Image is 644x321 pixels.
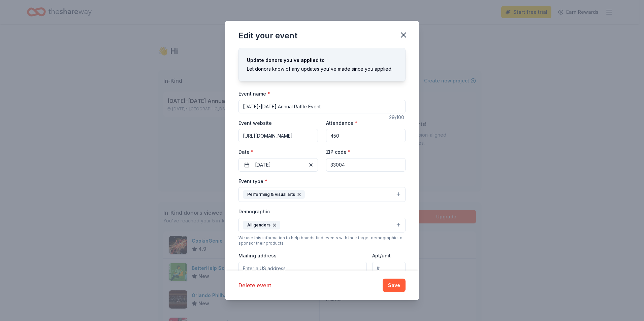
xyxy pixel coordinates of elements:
button: [DATE] [238,158,318,172]
div: We use this information to help brands find events with their target demographic to sponsor their... [238,235,406,246]
label: Apt/unit [372,252,391,259]
input: Spring Fundraiser [238,100,406,113]
div: Performing & visual arts [243,190,305,199]
input: https://www... [238,129,318,142]
button: Delete event [238,281,271,289]
div: Let donors know of any updates you've made since you applied. [247,65,397,73]
label: Event type [238,178,267,185]
div: Edit your event [238,30,297,41]
input: Enter a US address [238,262,367,275]
button: All genders [238,218,406,233]
label: Demographic [238,208,270,215]
div: All genders [243,221,280,229]
label: Date [238,149,318,155]
label: Event website [238,120,272,127]
label: ZIP code [326,149,351,155]
input: 20 [326,129,406,142]
div: Update donors you've applied to [247,56,397,64]
input: # [372,262,406,275]
label: Event name [238,91,270,97]
label: Mailing address [238,252,277,259]
input: 12345 (U.S. only) [326,158,406,172]
button: Save [383,279,406,292]
button: Performing & visual arts [238,187,406,202]
div: 29 /100 [389,113,406,121]
label: Attendance [326,120,357,127]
